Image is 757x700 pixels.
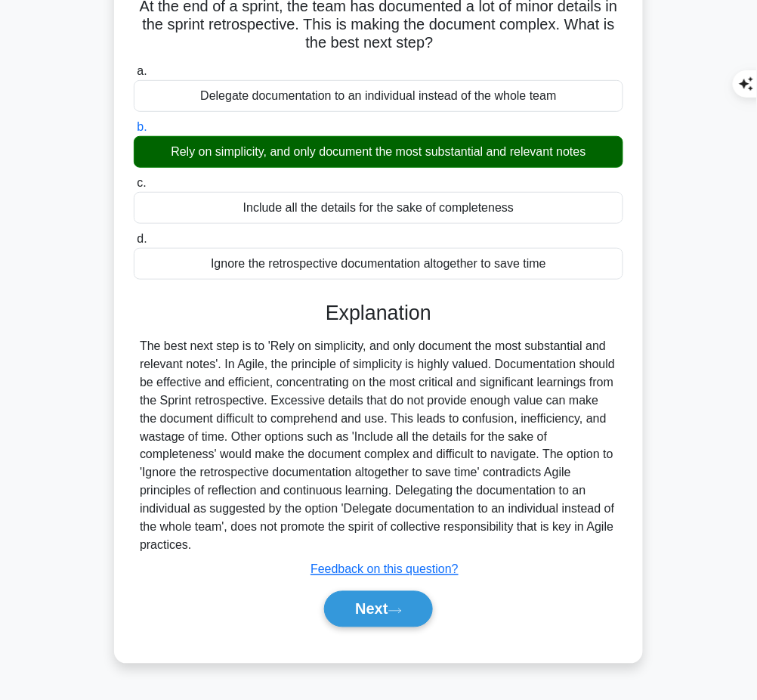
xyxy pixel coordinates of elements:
span: d. [137,232,147,245]
span: a. [137,64,147,77]
div: The best next step is to 'Rely on simplicity, and only document the most substantial and relevant... [140,337,617,555]
div: Rely on simplicity, and only document the most substantial and relevant notes [134,136,623,168]
button: Next [324,591,432,627]
div: Ignore the retrospective documentation altogether to save time [134,248,623,280]
span: b. [137,120,147,133]
span: c. [137,176,146,189]
h3: Explanation [143,301,614,325]
div: Delegate documentation to an individual instead of the whole team [134,80,623,112]
a: Feedback on this question? [311,563,459,576]
div: Include all the details for the sake of completeness [134,192,623,224]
